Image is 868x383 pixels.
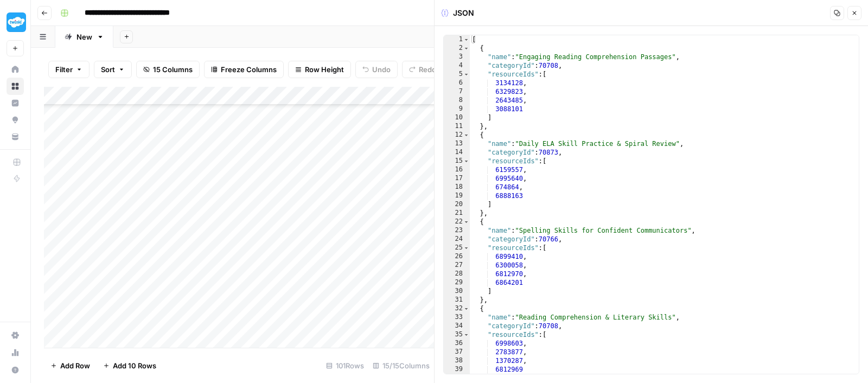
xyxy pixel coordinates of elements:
[444,96,470,105] div: 8
[444,304,470,313] div: 32
[153,64,193,75] span: 15 Columns
[444,87,470,96] div: 7
[444,61,470,70] div: 4
[463,35,469,44] span: Toggle code folding, rows 1 through 42
[368,357,434,374] div: 15/15 Columns
[444,235,470,244] div: 24
[7,327,24,344] a: Settings
[444,218,470,226] div: 22
[444,44,470,53] div: 2
[444,157,470,165] div: 15
[44,357,97,374] button: Add Row
[444,165,470,174] div: 16
[444,356,470,365] div: 38
[221,64,277,75] span: Freeze Columns
[444,53,470,61] div: 3
[7,61,24,78] a: Home
[444,296,470,304] div: 31
[444,200,470,209] div: 20
[7,94,24,112] a: Insights
[444,287,470,296] div: 30
[463,157,469,165] span: Toggle code folding, rows 15 through 20
[444,322,470,330] div: 34
[444,139,470,148] div: 13
[7,9,24,36] button: Workspace: Twinkl
[402,61,443,78] button: Redo
[463,218,469,226] span: Toggle code folding, rows 22 through 31
[444,174,470,183] div: 17
[444,261,470,270] div: 27
[444,183,470,191] div: 18
[444,70,470,79] div: 5
[444,244,470,252] div: 25
[444,122,470,131] div: 11
[94,61,132,78] button: Sort
[60,360,90,371] span: Add Row
[136,61,200,78] button: 15 Columns
[463,70,469,79] span: Toggle code folding, rows 5 through 10
[444,330,470,339] div: 35
[463,44,469,53] span: Toggle code folding, rows 2 through 11
[444,79,470,87] div: 6
[48,61,90,78] button: Filter
[444,148,470,157] div: 14
[204,61,284,78] button: Freeze Columns
[444,348,470,356] div: 37
[444,313,470,322] div: 33
[7,344,24,361] a: Usage
[444,226,470,235] div: 23
[322,357,368,374] div: 101 Rows
[288,61,351,78] button: Row Height
[372,64,391,75] span: Undo
[55,26,113,48] a: New
[444,278,470,287] div: 29
[444,339,470,348] div: 36
[355,61,398,78] button: Undo
[444,252,470,261] div: 26
[444,365,470,374] div: 39
[113,360,156,371] span: Add 10 Rows
[55,64,73,75] span: Filter
[444,131,470,139] div: 12
[76,31,92,42] div: New
[101,64,115,75] span: Sort
[7,111,24,129] a: Opportunities
[305,64,344,75] span: Row Height
[444,270,470,278] div: 28
[444,191,470,200] div: 19
[444,209,470,218] div: 21
[463,330,469,339] span: Toggle code folding, rows 35 through 40
[444,113,470,122] div: 10
[7,78,24,95] a: Browse
[7,12,26,32] img: Twinkl Logo
[463,304,469,313] span: Toggle code folding, rows 32 through 41
[463,244,469,252] span: Toggle code folding, rows 25 through 30
[419,64,436,75] span: Redo
[444,35,470,44] div: 1
[7,361,24,379] button: Help + Support
[441,8,474,18] div: JSON
[463,131,469,139] span: Toggle code folding, rows 12 through 21
[97,357,163,374] button: Add 10 Rows
[7,128,24,145] a: Your Data
[444,105,470,113] div: 9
